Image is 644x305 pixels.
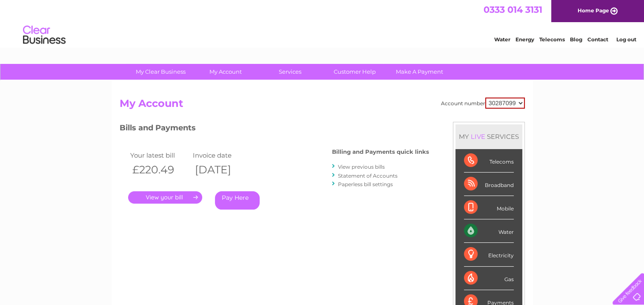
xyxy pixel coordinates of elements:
th: £220.49 [128,161,191,178]
a: View previous bills [338,164,385,170]
div: Gas [464,267,514,290]
a: My Clear Business [126,64,196,80]
a: Pay Here [215,191,260,210]
div: Clear Business is a trading name of Verastar Limited (registered in [GEOGRAPHIC_DATA] No. 3667643... [121,5,524,41]
img: logo.png [23,22,66,48]
div: Telecoms [464,149,514,173]
td: Your latest bill [128,150,191,161]
a: 0333 014 3131 [484,4,542,15]
h2: My Account [120,98,525,114]
div: Water [464,219,514,243]
div: Electricity [464,243,514,266]
h3: Bills and Payments [120,122,429,137]
td: Invoice date [191,150,254,161]
a: Paperless bill settings [338,181,393,187]
div: Account number [441,98,525,109]
a: My Account [190,64,260,80]
th: [DATE] [191,161,254,178]
a: Water [494,36,510,43]
a: . [128,191,202,204]
a: Contact [587,36,608,43]
a: Telecoms [539,36,565,43]
a: Statement of Accounts [338,173,398,179]
a: Make A Payment [384,64,455,80]
div: MY SERVICES [455,124,522,149]
a: Services [255,64,325,80]
div: Broadband [464,173,514,196]
div: LIVE [469,132,487,141]
h4: Billing and Payments quick links [332,149,429,155]
a: Customer Help [320,64,390,80]
a: Blog [570,36,582,43]
a: Energy [515,36,534,43]
div: Mobile [464,196,514,219]
a: Log out [616,36,636,43]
